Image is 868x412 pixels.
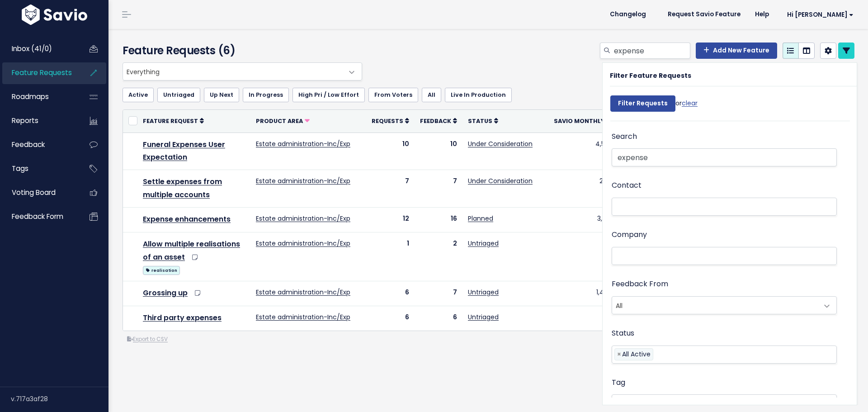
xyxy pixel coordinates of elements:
label: Tag [612,376,625,389]
span: Status [468,117,492,125]
li: All Active [614,348,653,360]
a: Status [468,116,498,125]
td: 2 [415,232,462,281]
td: 16 [415,207,462,232]
a: Request Savio Feature [660,8,748,21]
span: Product Area [256,117,303,125]
a: Product Area [256,116,310,125]
a: Feature Request [143,116,204,125]
td: 6 [415,306,462,331]
span: Feature Request [143,117,198,125]
span: realisation [143,266,180,275]
span: All [612,296,837,314]
a: Feedback form [2,206,75,227]
a: Help [748,8,776,21]
a: Active [123,88,154,102]
td: 12 [366,207,415,232]
td: 2,101.00 [548,170,627,208]
a: Feedback [2,134,75,155]
label: Contact [612,179,642,192]
span: Tags [12,164,28,173]
a: Export to CSV [127,336,168,343]
a: Untriaged [468,313,499,322]
a: Allow multiple realisations of an asset [143,239,240,262]
a: Third party expenses [143,313,222,323]
a: Tags [2,158,75,179]
a: Voting Board [2,182,75,203]
td: 110.00 [548,232,627,281]
a: Estate administration-Inc/Exp [256,288,350,297]
span: Roadmaps [12,92,49,101]
a: Grossing up [143,288,188,298]
span: Hi [PERSON_NAME] [787,11,854,18]
a: Estate administration-Inc/Exp [256,214,350,223]
a: Feedback [420,116,457,125]
a: All [422,88,441,102]
td: 6 [366,281,415,306]
td: 115.00 [548,306,627,331]
div: or [610,91,698,121]
label: Company [612,228,647,242]
td: 1,443.00 [548,281,627,306]
td: 4,523.00 [548,133,627,170]
input: Search features... [613,43,690,59]
a: Untriaged [468,288,499,297]
a: Estate administration-Inc/Exp [256,239,350,248]
a: realisation [143,264,180,275]
a: From Voters [368,88,418,102]
a: Feature Requests [2,62,75,83]
a: Under Consideration [468,139,533,148]
label: Feedback From [612,278,668,291]
span: Changelog [610,11,646,18]
input: Filter Requests [610,95,675,112]
a: In Progress [243,88,289,102]
a: Up Next [204,88,239,102]
td: 10 [415,133,462,170]
a: Funeral Expenses User Expectation [143,139,225,163]
td: 1 [366,232,415,281]
span: Voting Board [12,188,56,197]
div: v.717a3af28 [11,387,108,411]
span: Everything [123,62,362,81]
span: Savio Monthly Fee [554,117,616,125]
td: 3,187.00 [548,207,627,232]
a: Planned [468,214,493,223]
img: logo-white.9d6f32f41409.svg [19,5,90,25]
span: Requests [372,117,403,125]
td: 7 [366,170,415,208]
a: Expense enhancements [143,214,231,224]
a: clear [682,99,698,108]
span: Feedback [420,117,451,125]
a: Reports [2,110,75,131]
a: Untriaged [468,239,499,248]
span: Feedback [12,140,45,149]
label: Status [612,327,634,340]
td: 7 [415,281,462,306]
span: Feature Requests [12,68,72,77]
a: Untriaged [157,88,200,102]
h4: Feature Requests (6) [123,43,358,59]
td: 7 [415,170,462,208]
span: Feedback form [12,212,63,221]
a: Requests [372,116,409,125]
a: Savio Monthly Fee [554,116,622,125]
a: Live In Production [445,88,512,102]
a: Roadmaps [2,86,75,107]
td: 10 [366,133,415,170]
a: Inbox (41/0) [2,38,75,59]
a: Add New Feature [696,43,777,59]
td: 6 [366,306,415,331]
a: Estate administration-Inc/Exp [256,139,350,148]
a: High Pri / Low Effort [292,88,365,102]
a: Estate administration-Inc/Exp [256,313,350,322]
span: Everything [123,63,344,80]
a: Hi [PERSON_NAME] [776,8,861,22]
a: Under Consideration [468,176,533,185]
a: Estate administration-Inc/Exp [256,176,350,185]
input: Search Features [612,148,837,166]
a: Settle expenses from multiple accounts [143,176,222,200]
strong: Filter Feature Requests [610,71,691,80]
span: All [612,297,818,314]
span: Inbox (41/0) [12,44,52,53]
label: Search [612,130,637,143]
